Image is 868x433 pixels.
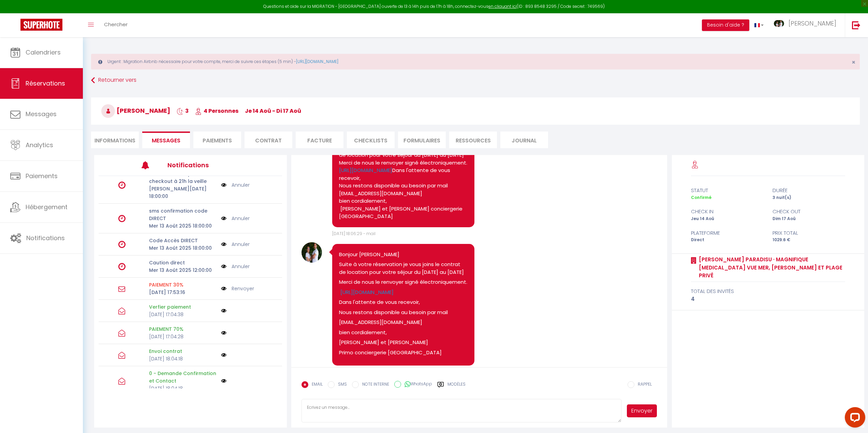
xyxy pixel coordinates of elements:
[232,215,250,222] a: Annuler
[245,132,292,148] li: Contrat
[339,319,468,326] p: [EMAIL_ADDRESS][DOMAIN_NAME]
[768,216,850,222] div: Dim 17 Aoû
[245,107,301,115] span: je 14 Aoû - di 17 Aoû
[339,309,468,316] p: Nous restons disponible au besoin par mail
[339,261,468,276] p: Suite à votre réservation je vous joins le contrat de location pour votre séjour du [DATE] au [DATE]
[177,107,189,115] span: 3
[149,185,217,200] p: [PERSON_NAME][DATE] 18:00:00
[232,181,250,189] a: Annuler
[702,19,749,31] button: Besoin d'aide ?
[339,339,468,346] p: [PERSON_NAME] et [PERSON_NAME]
[768,229,850,237] div: Prix total
[221,308,226,313] img: NO IMAGE
[26,172,58,180] span: Paiements
[101,106,170,115] span: [PERSON_NAME]
[696,256,845,280] a: [PERSON_NAME] Paradisu · Magnifique [MEDICAL_DATA] vue mer, [PERSON_NAME] et plage privé
[152,137,180,144] span: Messages
[852,21,860,29] img: logout
[339,136,468,220] pre: Bonjour [PERSON_NAME] Suite à votre réservation je vous joins le contrat de location pour votre s...
[852,59,855,65] button: Close
[221,241,226,248] img: NO IMAGE
[221,181,226,189] img: NO IMAGE
[195,107,238,115] span: 4 Personnes
[221,352,226,358] img: NO IMAGE
[149,303,217,311] p: Verfier paiement
[221,378,226,384] img: NO IMAGE
[149,244,217,252] p: Mer 13 Août 2025 18:00:00
[691,295,845,303] div: 4
[332,231,376,236] span: [DATE] 18:06:29 - mail
[26,79,65,88] span: Réservations
[104,21,128,28] span: Chercher
[26,203,68,211] span: Hébergement
[401,381,432,388] label: WhatsApp
[687,207,768,216] div: check in
[149,222,217,230] p: Mer 13 Août 2025 18:00:00
[149,347,217,355] p: Envoi contrat
[768,195,850,201] div: 3 nuit(s)
[359,381,389,389] label: NOTE INTERNE
[308,381,323,389] label: EMAIL
[339,298,468,306] p: Dans l'attente de vous recevoir,
[296,59,338,64] a: [URL][DOMAIN_NAME]
[149,325,217,333] p: PAIEMENT 70%
[768,186,850,195] div: durée
[26,234,65,242] span: Notifications
[149,207,217,222] p: sms confirmation code DIRECT
[769,13,845,37] a: ... [PERSON_NAME]
[221,285,226,292] img: NO IMAGE
[691,287,845,295] div: total des invités
[687,229,768,237] div: Plateforme
[91,74,860,87] a: Retourner vers
[347,132,395,148] li: CHECKLISTS
[149,170,217,185] p: 5 - Notification pre-checkout à 21h la veille
[488,3,517,9] a: en cliquant ici
[149,355,217,362] p: [DATE] 18:04:18
[232,263,250,270] a: Annuler
[221,263,226,270] img: NO IMAGE
[149,266,217,274] p: Mer 13 Août 2025 12:00:00
[221,330,226,336] img: NO IMAGE
[768,237,850,243] div: 1029.6 €
[232,241,250,248] a: Annuler
[447,381,466,393] label: Modèles
[149,281,217,289] p: PAIEMENT 30%
[149,333,217,340] p: [DATE] 17:04:28
[340,289,394,296] a: [URL][DOMAIN_NAME]
[167,157,244,173] h3: Notifications
[691,195,711,200] span: Confirmé
[398,132,446,148] li: FORMULAIRES
[301,242,322,263] img: 17081813480601.jpg
[774,20,784,27] img: ...
[500,132,548,148] li: Journal
[193,132,241,148] li: Paiements
[339,349,468,357] p: Primo conciergerie [GEOGRAPHIC_DATA]
[91,54,860,69] div: Urgent : Migration Airbnb nécessaire pour votre compte, merci de suivre ces étapes (5 min) -
[149,370,217,385] p: 0 - Demande Confirmation et Contact
[627,404,657,417] button: Envoyer
[149,385,217,392] p: [DATE] 18:04:18
[634,381,652,389] label: RAPPEL
[339,167,392,174] a: [URL][DOMAIN_NAME]
[687,237,768,243] div: Direct
[26,110,57,118] span: Messages
[26,141,53,149] span: Analytics
[852,58,855,66] span: ×
[839,404,868,433] iframe: LiveChat chat widget
[26,48,61,57] span: Calendriers
[221,215,226,222] img: NO IMAGE
[339,329,468,337] p: bien cordialement,
[687,216,768,222] div: Jeu 14 Aoû
[20,19,62,31] img: Super Booking
[91,132,139,148] li: Informations
[768,207,850,216] div: check out
[149,311,217,318] p: [DATE] 17:04:38
[449,132,497,148] li: Ressources
[149,237,217,244] p: Code Accès DIRECT
[99,13,133,37] a: Chercher
[149,289,217,296] p: [DATE] 17:53:16
[232,285,254,292] a: Renvoyer
[339,278,468,286] p: Merci de nous le renvoyer signé électroniquement.
[335,381,347,389] label: SMS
